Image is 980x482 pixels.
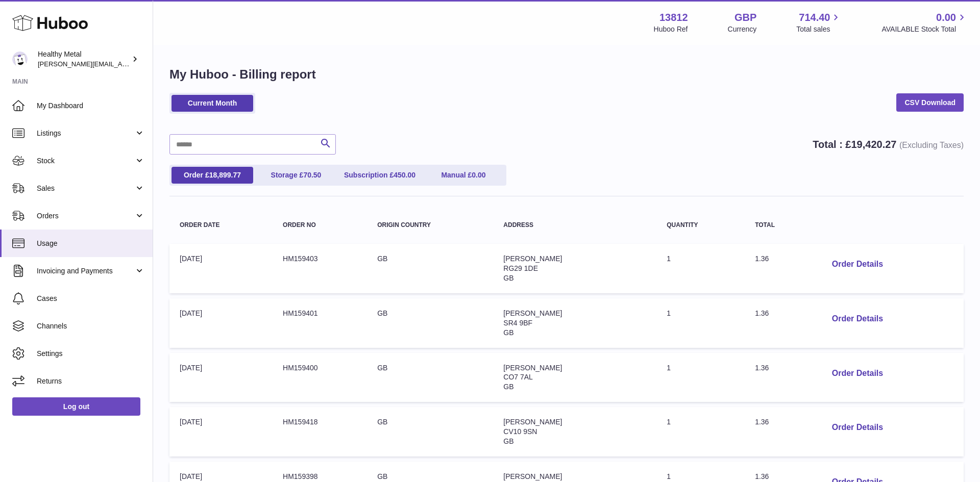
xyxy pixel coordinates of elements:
h1: My Huboo - Billing report [169,66,964,83]
button: Order Details [824,254,891,275]
td: GB [367,298,493,348]
span: Usage [37,239,145,248]
span: 1.36 [755,418,769,426]
button: Order Details [824,363,891,384]
span: 1.36 [755,472,769,480]
th: Order Date [169,212,273,239]
span: Stock [37,156,134,166]
span: [PERSON_NAME] [503,418,562,426]
td: [DATE] [169,244,273,293]
span: GB [503,437,513,445]
th: Total [745,212,814,239]
a: Subscription £450.00 [339,167,421,184]
span: 0.00 [472,171,485,179]
td: 1 [656,244,745,293]
span: My Dashboard [37,101,145,111]
span: Returns [37,376,145,386]
span: Orders [37,211,134,221]
span: Sales [37,184,134,193]
span: SR4 9BF [503,319,532,327]
span: CV10 9SN [503,427,537,436]
td: GB [367,353,493,402]
span: 0.00 [936,11,956,24]
span: GB [503,328,513,337]
td: HM159403 [273,244,367,293]
span: GB [503,383,513,391]
span: Channels [37,321,145,331]
span: 1.36 [755,309,769,317]
img: jose@healthy-metal.com [12,52,28,67]
button: Order Details [824,309,891,329]
a: Current Month [171,95,253,112]
span: (Excluding Taxes) [899,141,964,149]
span: Total sales [796,24,842,34]
span: [PERSON_NAME][EMAIL_ADDRESS][DOMAIN_NAME] [38,60,205,68]
th: Quantity [656,212,745,239]
span: Settings [37,349,145,359]
a: Manual £0.00 [423,167,504,184]
button: Order Details [824,417,891,438]
span: [PERSON_NAME] [503,472,562,480]
span: RG29 1DE [503,264,538,272]
strong: GBP [734,11,756,24]
span: [PERSON_NAME] [503,364,562,372]
a: 714.40 Total sales [796,11,842,34]
div: Healthy Metal [38,49,130,69]
a: Storage £70.50 [255,167,337,184]
span: AVAILABLE Stock Total [881,24,968,34]
th: Address [493,212,656,239]
td: HM159401 [273,298,367,348]
td: GB [367,244,493,293]
span: 450.00 [394,171,415,179]
span: CO7 7AL [503,373,533,381]
th: Order no [273,212,367,239]
a: 0.00 AVAILABLE Stock Total [881,11,968,34]
td: [DATE] [169,407,273,456]
span: 18,899.77 [209,171,241,179]
td: 1 [656,298,745,348]
a: CSV Download [896,93,964,112]
td: [DATE] [169,298,273,348]
span: Cases [37,294,145,303]
span: [PERSON_NAME] [503,255,562,263]
a: Order £18,899.77 [171,167,253,184]
span: 19,420.27 [851,139,896,150]
div: Huboo Ref [654,24,688,34]
span: GB [503,274,513,282]
td: 1 [656,353,745,402]
td: HM159400 [273,353,367,402]
span: Invoicing and Payments [37,266,134,276]
span: 70.50 [303,171,321,179]
td: GB [367,407,493,456]
td: HM159418 [273,407,367,456]
td: [DATE] [169,353,273,402]
span: [PERSON_NAME] [503,309,562,317]
a: Log out [12,397,140,416]
th: Origin Country [367,212,493,239]
div: Currency [728,24,757,34]
span: 1.36 [755,364,769,372]
span: 714.40 [799,11,830,24]
strong: Total : £ [813,139,964,150]
span: 1.36 [755,255,769,263]
td: 1 [656,407,745,456]
span: Listings [37,129,134,138]
strong: 13812 [659,11,688,24]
